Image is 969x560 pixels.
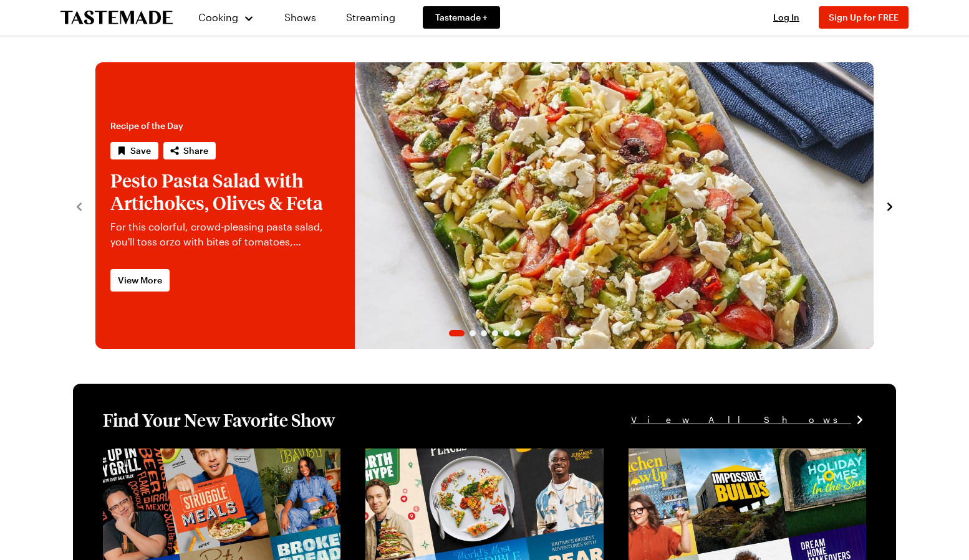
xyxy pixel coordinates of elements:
span: Tastemade + [435,11,488,24]
button: Save recipe [110,142,158,159]
a: View full content for [object Object] [629,450,799,462]
a: Tastemade + [423,6,500,29]
button: Share [163,142,216,159]
button: navigate to previous item [73,198,85,213]
span: Go to slide 3 [481,330,487,336]
span: View All Shows [631,413,851,427]
span: Share [183,145,208,157]
span: Log In [773,12,799,22]
span: Go to slide 5 [503,330,509,336]
a: View full content for [object Object] [103,450,273,462]
span: Go to slide 4 [492,330,498,336]
button: Log In [761,11,811,24]
span: View More [118,274,162,287]
span: Sign Up for FREE [829,12,899,22]
div: 1 / 6 [95,62,874,349]
button: navigate to next item [884,198,896,213]
h1: Find Your New Favorite Show [103,409,335,431]
span: Go to slide 2 [470,330,476,336]
a: View All Shows [631,413,866,427]
a: To Tastemade Home Page [60,11,173,25]
span: Go to slide 1 [449,330,465,336]
a: View full content for [object Object] [365,450,536,462]
a: View More [110,269,170,292]
button: Cooking [198,2,254,32]
span: Save [130,145,151,157]
span: Go to slide 6 [514,330,521,336]
button: Sign Up for FREE [819,6,909,29]
span: Cooking [198,11,238,23]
